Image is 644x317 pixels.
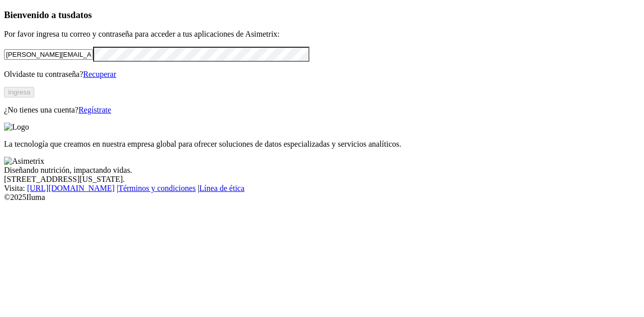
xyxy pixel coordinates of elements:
[4,175,640,184] div: [STREET_ADDRESS][US_STATE].
[83,70,116,78] a: Recuperar
[27,184,115,192] a: [URL][DOMAIN_NAME]
[4,193,640,202] div: © 2025 Iluma
[4,184,640,193] div: Visita : | |
[4,87,34,97] button: Ingresa
[4,123,29,132] img: Logo
[70,10,92,20] span: datos
[4,166,640,175] div: Diseñando nutrición, impactando vidas.
[4,157,44,166] img: Asimetrix
[4,70,640,79] p: Olvidaste tu contraseña?
[199,184,245,192] a: Línea de ética
[118,184,196,192] a: Términos y condiciones
[4,30,640,39] p: Por favor ingresa tu correo y contraseña para acceder a tus aplicaciones de Asimetrix:
[4,105,640,115] p: ¿No tienes una cuenta?
[4,10,640,21] h3: Bienvenido a tus
[4,49,93,60] input: Tu correo
[4,140,640,149] p: La tecnología que creamos en nuestra empresa global para ofrecer soluciones de datos especializad...
[78,105,111,114] a: Regístrate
